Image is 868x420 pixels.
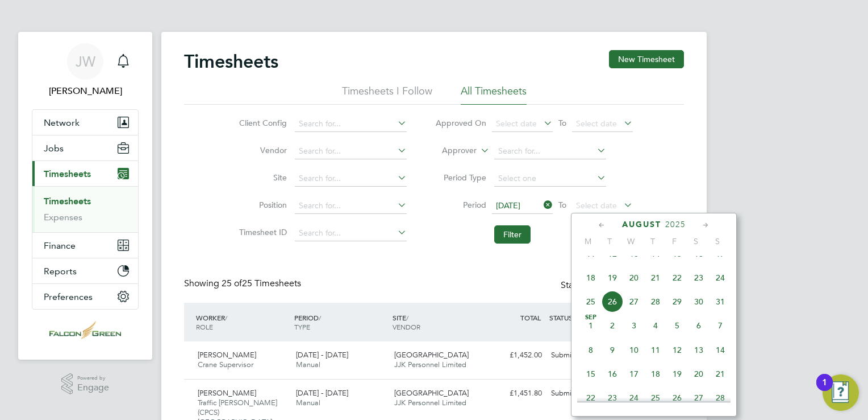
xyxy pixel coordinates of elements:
button: Jobs [32,135,138,160]
a: Go to home page [32,321,139,339]
span: 16 [602,363,623,385]
a: Expenses [44,212,82,223]
span: 1 [580,315,602,336]
button: Timesheets [32,161,138,186]
span: 3 [623,315,645,336]
span: 27 [688,387,710,409]
span: Select date [496,118,537,129]
span: 26 [602,291,623,312]
span: [GEOGRAPHIC_DATA] [394,388,469,398]
img: falcongreen-logo-retina.png [49,321,121,339]
span: 24 [623,387,645,409]
span: Sep [580,315,602,320]
span: 22 [580,387,602,409]
span: 11 [645,339,666,361]
span: 28 [645,291,666,312]
span: [DATE] - [DATE] [296,388,348,398]
span: 22 [666,267,688,289]
a: Timesheets [44,196,91,207]
span: 13 [688,339,710,361]
button: Reports [32,258,138,283]
button: Network [32,110,138,135]
span: JJK Personnel Limited [394,398,466,407]
span: Reports [44,266,77,277]
div: STATUS [546,307,606,328]
span: TOTAL [520,313,541,322]
span: Network [44,117,80,128]
span: 18 [645,363,666,385]
span: / [225,313,227,322]
span: Preferences [44,291,93,302]
span: [PERSON_NAME] [198,350,256,360]
span: 21 [645,267,666,289]
span: M [577,236,599,246]
span: 8 [580,339,602,361]
span: [PERSON_NAME] [198,388,256,398]
span: S [685,236,707,246]
span: 4 [645,315,666,336]
span: T [599,236,620,246]
span: 5 [666,315,688,336]
span: 2025 [665,220,686,229]
span: 15 [580,363,602,385]
span: 2 [602,315,623,336]
div: Showing [184,278,303,290]
span: VENDOR [393,322,420,331]
span: 6 [688,315,710,336]
input: Search for... [295,143,407,159]
span: 12 [666,339,688,361]
span: Crane Supervisor [198,360,253,369]
span: Manual [296,398,320,407]
span: JW [76,54,95,69]
button: Finance [32,233,138,258]
span: T [642,236,663,246]
nav: Main navigation [18,32,152,360]
span: 27 [623,291,645,312]
span: 23 [688,267,710,289]
div: £1,452.00 [487,346,546,365]
span: 24 [710,267,731,289]
span: 20 [688,363,710,385]
span: JJK Personnel Limited [394,360,466,369]
span: 23 [602,387,623,409]
label: Site [236,172,287,183]
span: / [406,313,408,322]
label: Approved On [435,118,486,128]
input: Search for... [295,171,407,187]
span: TYPE [294,322,310,331]
span: 25 of [222,278,242,289]
span: / [319,313,321,322]
div: WORKER [193,307,291,337]
a: Powered byEngage [61,373,110,395]
button: Open Resource Center, 1 new notification [823,374,859,411]
input: Search for... [295,225,407,241]
span: Select date [576,200,617,211]
span: 25 [580,291,602,312]
div: £1,451.80 [487,384,546,403]
span: S [707,236,728,246]
span: Select date [576,118,617,129]
div: 1 [822,382,827,397]
span: 18 [580,267,602,289]
span: Powered by [77,373,109,383]
div: SITE [390,307,488,337]
label: Client Config [236,118,287,128]
span: ROLE [196,322,213,331]
div: Submitted [546,346,606,365]
span: To [555,116,570,130]
span: August [622,220,661,229]
input: Search for... [295,198,407,214]
span: Timesheets [44,168,91,179]
label: Position [236,200,287,210]
span: 28 [710,387,731,409]
label: Timesheet ID [236,227,287,237]
input: Select one [494,171,606,187]
span: F [663,236,685,246]
span: Manual [296,360,320,369]
span: W [620,236,642,246]
span: [DATE] [496,200,520,211]
div: Timesheets [32,186,138,232]
span: 25 [645,387,666,409]
div: Status [561,278,661,294]
span: Jobs [44,143,64,154]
